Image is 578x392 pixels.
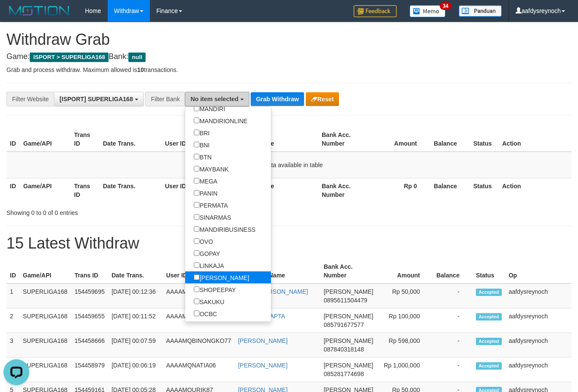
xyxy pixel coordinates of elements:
span: [ISPORT] SUPERLIGA168 [59,96,133,103]
span: Copy 087840318148 to clipboard [323,346,364,353]
span: [PERSON_NAME] [323,337,373,344]
td: AAAAMQBINONGKO77 [163,333,235,358]
span: Accepted [476,362,502,370]
div: Filter Bank [145,92,185,106]
span: [PERSON_NAME] [323,288,373,295]
td: AAAAMQGENN [163,283,235,308]
th: Date Trans. [108,259,163,283]
td: AAAAMQYOLANDA879 [163,308,235,333]
input: SAKUKU [194,299,199,304]
span: [PERSON_NAME] [323,313,373,320]
span: Accepted [476,338,502,345]
input: BRI [194,130,199,135]
input: [PERSON_NAME] [194,274,199,280]
td: SUPERLIGA168 [19,283,71,308]
th: Bank Acc. Number [320,259,376,283]
td: aafdysreynoch [505,333,572,358]
th: Bank Acc. Number [318,127,369,152]
td: aafdysreynoch [505,283,572,308]
td: 154459655 [71,308,108,333]
label: BRI [185,127,218,139]
th: ID [6,259,19,283]
th: Action [499,127,572,152]
td: 154458979 [71,358,108,382]
td: SUPERLIGA168 [19,308,71,333]
label: MAYBANK [185,163,237,175]
th: Status [470,178,499,202]
a: [PERSON_NAME] [238,337,288,344]
p: Grab and process withdraw. Maximum allowed is transactions. [6,65,572,74]
td: Rp 100,000 [377,308,433,333]
th: Game/API [19,259,71,283]
label: BTN [185,151,220,163]
td: 1 [6,283,19,308]
th: Status [472,259,505,283]
th: Amount [377,259,433,283]
img: MOTION_logo.png [6,4,72,17]
span: Copy 085281774698 to clipboard [323,370,364,377]
button: Grab Withdraw [251,92,304,106]
span: Accepted [476,289,502,296]
input: MANDIRIONLINE [194,118,199,123]
label: SAKUKU [185,296,233,308]
td: 154459695 [71,283,108,308]
th: Amount [369,127,430,152]
th: Rp 0 [369,178,430,202]
label: SINARMAS [185,211,239,223]
label: MANDIRI [185,103,233,115]
span: No item selected [190,96,238,103]
td: aafdysreynoch [505,308,572,333]
label: MEGA [185,175,226,187]
td: No data available in table [6,152,572,178]
input: GOPAY [194,250,199,256]
td: SUPERLIGA168 [19,333,71,358]
label: MANDIRIONLINE [185,115,256,127]
td: SUPERLIGA168 [19,358,71,382]
th: Bank Acc. Number [318,178,369,202]
span: Copy 0895611504479 to clipboard [323,297,367,304]
img: Button%20Memo.svg [410,5,446,17]
td: - [433,283,472,308]
span: [PERSON_NAME] [323,362,373,369]
th: Game/API [20,178,71,202]
input: PERMATA [194,202,199,208]
td: - [433,358,472,382]
h1: Withdraw Grab [6,31,572,48]
td: [DATE] 00:12:36 [108,283,163,308]
input: BNI [194,142,199,147]
td: Rp 50,000 [377,283,433,308]
button: Open LiveChat chat widget [3,3,29,29]
th: Trans ID [71,259,108,283]
th: ID [6,127,20,152]
td: Rp 1,000,000 [377,358,433,382]
strong: 10 [137,66,144,73]
th: Date Trans. [99,127,162,152]
input: OVO [194,238,199,244]
div: Filter Website [6,92,54,106]
td: AAAAMQNATIA06 [163,358,235,382]
span: Copy 085791677577 to clipboard [323,321,364,328]
button: Reset [306,92,339,106]
input: MAYBANK [194,166,199,171]
h4: Game: Bank: [6,53,572,61]
a: DIDAN [PERSON_NAME] [238,288,308,295]
label: PERMATA [185,199,236,211]
th: Game/API [20,127,71,152]
button: No item selected [185,92,249,106]
th: Bank Acc. Name [235,259,320,283]
td: - [433,333,472,358]
th: Balance [430,178,470,202]
img: Feedback.jpg [354,5,397,17]
input: MANDIRIBUSINESS [194,226,199,232]
td: [DATE] 00:11:52 [108,308,163,333]
img: panduan.png [459,5,502,17]
input: SHOPEEPAY [194,286,199,292]
th: Balance [430,127,470,152]
td: [DATE] 00:07:59 [108,333,163,358]
label: LINKAJA [185,259,233,271]
th: Op [505,259,572,283]
td: 3 [6,333,19,358]
td: - [433,308,472,333]
th: ID [6,178,20,202]
label: BNI [185,139,218,151]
